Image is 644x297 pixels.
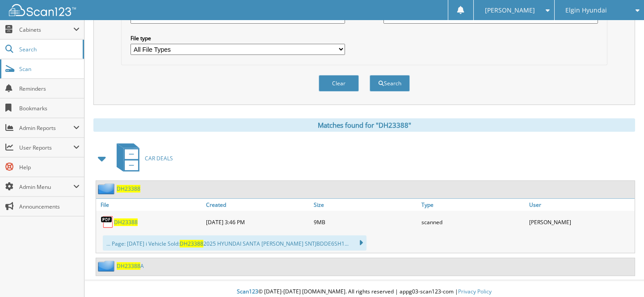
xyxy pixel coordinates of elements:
iframe: Chat Widget [599,254,644,297]
a: Size [311,199,419,211]
span: Admin Menu [19,183,73,191]
span: [PERSON_NAME] [485,8,535,13]
span: Reminders [19,85,80,92]
a: DH23388 [117,185,140,192]
img: PDF.png [101,215,114,229]
span: Admin Reports [19,124,73,132]
span: Cabinets [19,26,73,33]
span: CAR DEALS [145,155,173,162]
span: Elgin Hyundai [565,8,607,13]
span: Scan [19,65,80,73]
a: Created [204,199,311,211]
span: DH23388 [180,240,203,247]
label: File type [130,34,345,42]
img: scan123-logo-white.svg [9,4,76,16]
span: Scan123 [237,288,258,295]
a: Type [419,199,527,211]
div: scanned [419,213,527,231]
div: 9MB [311,213,419,231]
span: DH23388 [117,262,140,270]
span: Search [19,46,78,53]
img: folder2.png [98,260,117,272]
a: Privacy Policy [458,288,492,295]
a: File [96,199,204,211]
span: User Reports [19,144,73,151]
span: Announcements [19,203,80,210]
img: folder2.png [98,183,117,194]
a: User [527,199,635,211]
button: Search [370,75,410,92]
a: CAR DEALS [111,141,173,176]
button: Clear [319,75,359,92]
div: ... Page: [DATE] i Vehicle Sold: 2025 HYUNDAI SANTA [PERSON_NAME] SNTJBDDE6SH1... [103,235,366,251]
div: Matches found for "DH23388" [93,118,635,132]
span: Help [19,163,80,171]
div: [PERSON_NAME] [527,213,635,231]
span: Bookmarks [19,105,80,112]
div: [DATE] 3:46 PM [204,213,311,231]
a: DH23388 [114,218,138,226]
a: DH23388A [117,262,144,270]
